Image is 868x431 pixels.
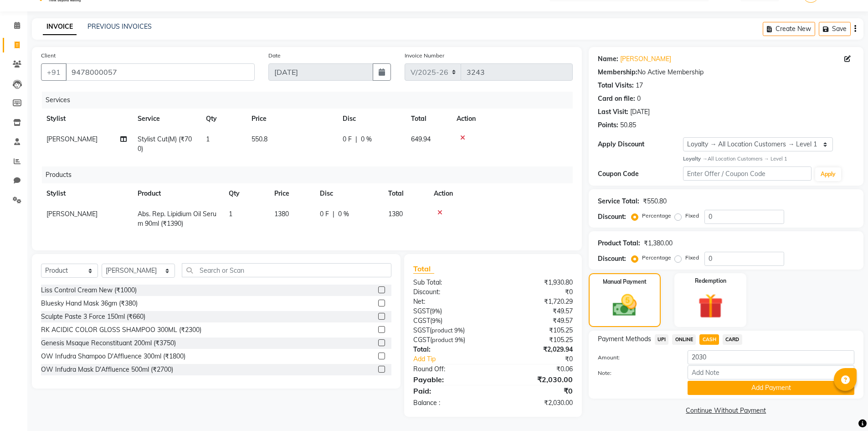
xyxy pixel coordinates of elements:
[41,312,145,322] div: Sculpte Paste 3 Force 150ml (₹660)
[132,109,200,129] th: Service
[413,336,430,344] span: CGST
[406,326,493,335] div: ( )
[413,307,430,315] span: SGST
[406,398,493,408] div: Balance :
[763,22,815,36] button: Create New
[268,52,281,60] label: Date
[815,167,841,181] button: Apply
[605,291,644,319] img: _cash.svg
[644,239,673,248] div: ₹1,380.00
[41,63,67,81] button: +91
[406,345,493,354] div: Total:
[598,169,683,179] div: Coupon Code
[41,183,132,204] th: Stylist
[493,278,580,287] div: ₹1,930.80
[493,316,580,326] div: ₹49.57
[493,364,580,374] div: ₹0.06
[493,374,580,385] div: ₹2,030.00
[41,299,138,308] div: Bluesky Hand Mask 36gm (₹380)
[252,135,267,143] span: 550.8
[493,297,580,306] div: ₹1,720.29
[598,81,634,90] div: Total Visits:
[355,135,357,144] span: |
[337,109,406,129] th: Disc
[508,354,580,364] div: ₹0
[406,335,493,345] div: ( )
[591,406,862,415] a: Continue Without Payment
[41,365,173,374] div: OW Infudra Mask D'Affluence 500ml (₹2700)
[598,94,635,104] div: Card on file:
[43,19,77,35] a: INVOICE
[493,287,580,297] div: ₹0
[493,345,580,354] div: ₹2,029.94
[46,210,98,218] span: [PERSON_NAME]
[406,297,493,306] div: Net:
[630,107,650,117] div: [DATE]
[432,336,453,343] span: product
[598,254,626,264] div: Discount:
[269,183,314,204] th: Price
[591,369,681,377] label: Note:
[688,381,854,395] button: Add Payment
[182,263,391,277] input: Search or Scan
[603,278,647,286] label: Manual Payment
[685,254,699,262] label: Fixed
[361,135,372,144] span: 0 %
[411,135,431,143] span: 649.94
[690,291,731,322] img: _gift.svg
[413,317,430,325] span: CGST
[685,212,699,220] label: Fixed
[46,135,98,143] span: [PERSON_NAME]
[223,183,269,204] th: Qty
[229,210,232,218] span: 1
[598,68,854,77] div: No Active Membership
[41,109,132,129] th: Stylist
[42,166,580,183] div: Products
[493,398,580,408] div: ₹2,030.00
[428,183,573,204] th: Action
[636,81,643,90] div: 17
[672,334,696,345] span: ONLINE
[406,385,493,396] div: Paid:
[41,325,201,335] div: RK ACIDIC COLOR GLOSS SHAMPOO 300ML (₹2300)
[42,92,580,109] div: Services
[66,63,255,81] input: Search by Name/Mobile/Email/Code
[493,385,580,396] div: ₹0
[655,334,669,345] span: UPI
[598,197,639,206] div: Service Total:
[598,334,651,344] span: Payment Methods
[132,183,223,204] th: Product
[406,287,493,297] div: Discount:
[723,334,742,345] span: CARD
[338,209,349,219] span: 0 %
[320,209,329,219] span: 0 F
[642,254,671,262] label: Percentage
[620,120,636,130] div: 50.85
[620,54,671,64] a: [PERSON_NAME]
[432,317,441,324] span: 9%
[493,335,580,345] div: ₹105.25
[41,338,176,348] div: Genesis Msaque Reconstituant 200ml (₹3750)
[819,22,851,36] button: Save
[598,107,628,117] div: Last Visit:
[699,334,719,345] span: CASH
[451,109,573,129] th: Action
[246,109,337,129] th: Price
[598,239,640,248] div: Product Total:
[406,316,493,326] div: ( )
[138,210,216,228] span: Abs. Rep. Lipidium Oil Serum 90ml (₹1390)
[598,54,618,64] div: Name:
[406,109,451,129] th: Total
[598,212,626,222] div: Discount:
[683,155,854,163] div: All Location Customers → Level 1
[643,197,667,206] div: ₹550.80
[314,183,383,204] th: Disc
[206,135,210,143] span: 1
[688,350,854,364] input: Amount
[333,209,334,219] span: |
[413,264,434,274] span: Total
[431,327,453,334] span: product
[383,183,428,204] th: Total
[406,354,507,364] a: Add Tip
[493,306,580,316] div: ₹49.57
